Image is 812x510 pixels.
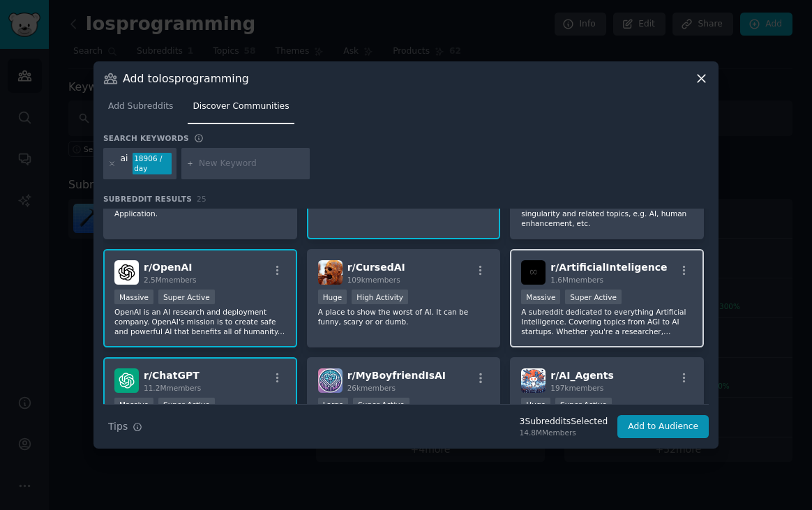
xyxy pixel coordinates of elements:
span: Subreddit Results [103,194,192,204]
h3: Add to Iosprogramming [123,71,249,86]
div: Large [318,398,349,412]
span: r/ CursedAI [347,262,405,273]
a: Add Subreddits [103,96,178,124]
span: 197k members [550,384,603,392]
span: 1.6M members [550,276,603,284]
span: 25 [197,195,206,203]
img: AI_Agents [521,368,546,393]
span: r/ ArtificialInteligence [550,262,667,273]
img: CursedAI [318,260,343,285]
span: r/ OpenAI [144,262,192,273]
span: r/ MyBoyfriendIsAI [347,370,446,381]
input: New Keyword [199,158,305,170]
div: 14.8M Members [520,428,608,437]
span: 109k members [347,276,400,284]
div: High Activity [352,290,408,304]
div: Super Active [565,290,622,304]
span: Tips [108,419,128,434]
span: 11.2M members [144,384,201,392]
p: A place to show the worst of AI. It can be funny, scary or or dumb. [318,307,490,327]
div: Massive [521,290,560,304]
h3: Search keywords [103,133,189,143]
p: A subreddit dedicated to everything Artificial Intelligence. Covering topics from AGI to AI start... [521,307,693,336]
div: Huge [318,290,347,304]
div: Super Active [158,290,215,304]
span: Discover Communities [193,100,289,113]
div: Super Active [353,398,409,412]
p: Development for Opinion Wars Reddit Application. [114,199,286,218]
div: 3 Subreddit s Selected [520,416,608,428]
img: ArtificialInteligence [521,260,546,285]
span: r/ ChatGPT [144,370,200,381]
button: Add to Audience [617,415,709,439]
div: ai [121,153,128,175]
div: Massive [114,398,153,412]
img: OpenAI [114,260,139,285]
span: r/ AI_Agents [550,370,613,381]
div: Super Active [158,398,215,412]
img: ChatGPT [114,368,139,393]
a: Discover Communities [188,96,294,124]
span: 2.5M members [144,276,197,284]
p: OpenAI is an AI research and deployment company. OpenAI's mission is to create safe and powerful ... [114,307,286,336]
span: Add Subreddits [108,100,173,113]
div: Massive [114,290,153,304]
div: Huge [521,398,550,412]
p: Everything pertaining to the technological singularity and related topics, e.g. AI, human enhance... [521,199,693,228]
span: 26k members [347,384,396,392]
button: Tips [103,414,147,439]
img: MyBoyfriendIsAI [318,368,343,393]
div: 18906 / day [133,153,172,175]
div: Super Active [555,398,612,412]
